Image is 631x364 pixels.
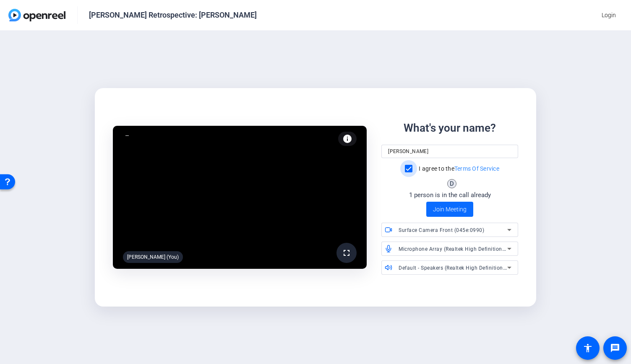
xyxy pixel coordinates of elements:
[610,343,620,353] mat-icon: message
[399,264,521,271] span: Default - Speakers (Realtek High Definition Audio)
[399,227,484,233] span: Surface Camera Front (045e:0990)
[602,11,616,20] span: Login
[8,9,65,21] img: OpenReel logo
[583,343,593,353] mat-icon: accessibility
[399,245,520,252] span: Microphone Array (Realtek High Definition Audio)
[388,146,511,156] input: Your name
[89,10,257,20] div: [PERSON_NAME] Retrospective: [PERSON_NAME]
[454,165,499,172] a: Terms Of Service
[426,202,473,217] button: Join Meeting
[342,134,352,144] mat-icon: info
[404,120,496,136] div: What's your name?
[595,8,623,23] button: Login
[123,251,183,263] div: [PERSON_NAME] (You)
[409,190,491,200] div: 1 person is in the call already
[433,205,467,214] span: Join Meeting
[447,179,456,188] div: D
[342,248,352,258] mat-icon: fullscreen
[417,164,499,173] label: I agree to the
